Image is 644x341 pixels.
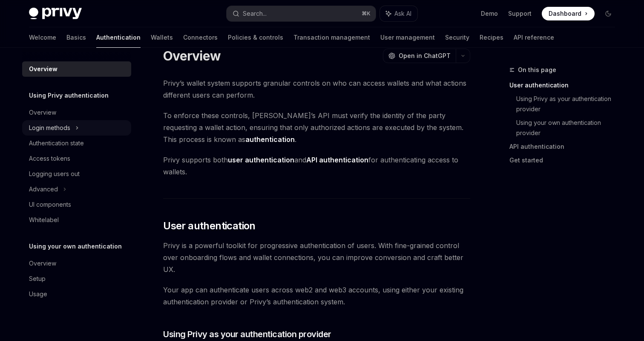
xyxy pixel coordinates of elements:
[508,9,532,18] a: Support
[183,27,218,48] a: Connectors
[22,271,131,286] a: Setup
[29,184,58,194] div: Advanced
[29,107,56,118] div: Overview
[516,92,622,116] a: Using Privy as your authentication provider
[29,274,46,284] div: Setup
[163,328,331,340] span: Using Privy as your authentication provider
[509,78,622,92] a: User authentication
[163,77,470,101] span: Privy’s wallet system supports granular controls on who can access wallets and what actions diffe...
[228,156,294,164] strong: user authentication
[29,123,70,133] div: Login methods
[29,289,47,299] div: Usage
[66,27,86,48] a: Basics
[29,64,57,74] div: Overview
[29,169,80,179] div: Logging users out
[22,136,131,151] a: Authentication state
[163,284,470,308] span: Your app can authenticate users across web2 and web3 accounts, using either your existing authent...
[542,7,595,20] a: Dashboard
[380,6,417,21] button: Ask AI
[22,105,131,120] a: Overview
[445,27,469,48] a: Security
[29,215,59,225] div: Whitelabel
[518,65,556,75] span: On this page
[163,154,470,178] span: Privy supports both and for authenticating access to wallets.
[22,166,131,182] a: Logging users out
[163,110,470,145] span: To enforce these controls, [PERSON_NAME]’s API must verify the identity of the party requesting a...
[514,27,554,48] a: API reference
[306,156,368,164] strong: API authentication
[22,212,131,228] a: Whitelabel
[480,27,503,48] a: Recipes
[29,138,84,148] div: Authentication state
[549,9,581,18] span: Dashboard
[151,27,173,48] a: Wallets
[29,27,56,48] a: Welcome
[29,199,71,210] div: UI components
[22,256,131,271] a: Overview
[509,153,622,167] a: Get started
[601,7,615,20] button: Toggle dark mode
[163,48,221,64] h1: Overview
[481,9,498,18] a: Demo
[509,140,622,153] a: API authentication
[380,27,435,48] a: User management
[22,197,131,212] a: UI components
[362,10,371,17] span: ⌘ K
[163,240,470,275] span: Privy is a powerful toolkit for progressive authentication of users. With fine-grained control ov...
[394,9,411,18] span: Ask AI
[293,27,370,48] a: Transaction management
[29,258,56,269] div: Overview
[163,219,256,233] span: User authentication
[245,135,295,144] strong: authentication
[228,27,283,48] a: Policies & controls
[29,241,122,251] h5: Using your own authentication
[29,8,82,20] img: dark logo
[399,52,451,60] span: Open in ChatGPT
[516,116,622,140] a: Using your own authentication provider
[96,27,141,48] a: Authentication
[22,61,131,77] a: Overview
[383,49,456,63] button: Open in ChatGPT
[29,153,70,164] div: Access tokens
[29,90,109,101] h5: Using Privy authentication
[22,151,131,166] a: Access tokens
[227,6,376,21] button: Search...⌘K
[243,9,267,19] div: Search...
[22,286,131,302] a: Usage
